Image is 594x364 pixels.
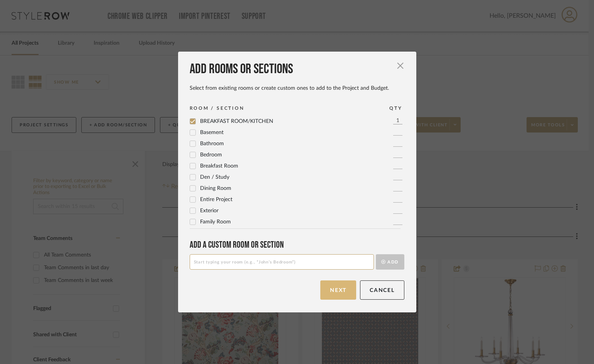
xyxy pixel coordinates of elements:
span: Bedroom [200,152,222,158]
span: Exterior [200,208,219,213]
button: Cancel [360,280,404,300]
div: Add a Custom room or Section [190,239,404,250]
button: Next [320,280,356,300]
span: Family Room [200,219,231,225]
button: Close [393,58,408,73]
input: Start typing your room (e.g., “John’s Bedroom”) [190,254,374,270]
span: Breakfast Room [200,163,238,169]
span: Dining Room [200,186,231,191]
span: Den / Study [200,174,229,180]
span: Basement [200,130,224,135]
span: Bathroom [200,141,224,146]
div: Add rooms or sections [190,61,404,78]
div: ROOM / SECTION [190,104,244,112]
span: BREAKFAST ROOM/KITCHEN [200,119,273,124]
button: Add [376,254,404,270]
div: Select from existing rooms or create custom ones to add to the Project and Budget. [190,85,404,92]
span: Entire Project [200,197,232,202]
div: QTY [389,104,402,112]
